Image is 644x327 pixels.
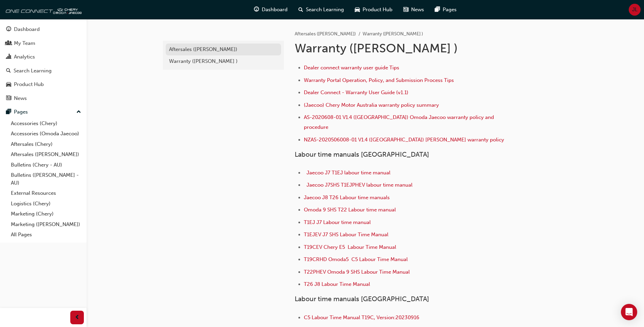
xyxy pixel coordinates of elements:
[629,4,641,16] button: JL
[295,151,429,158] span: Labour time manuals [GEOGRAPHIC_DATA]
[166,44,281,55] a: Aftersales ([PERSON_NAME])
[298,5,303,14] span: search-icon
[3,23,84,36] a: Dashboard
[3,37,84,50] a: My Team
[76,108,81,117] span: up-icon
[304,256,408,262] a: T19CRHD Omoda5 C5 Labour Time Manual
[304,314,419,321] a: C5 Labour Time Manual T19C, Version:20230916
[304,65,399,71] a: Dealer connect warranty user guide Tips
[8,188,84,199] a: External Resources
[304,89,408,96] a: Dealer Connect - Warranty User Guide (v1.1)
[304,77,454,83] a: Warranty Portal Operation, Policy, and Submission Process Tips
[8,219,84,230] a: Marketing ([PERSON_NAME])
[166,55,281,67] a: Warranty ([PERSON_NAME] )
[6,96,11,102] span: news-icon
[306,6,344,14] span: Search Learning
[304,244,396,250] a: T19CEV Chery E5 Labour Time Manual
[75,313,80,322] span: prev-icon
[254,5,259,14] span: guage-icon
[3,106,84,118] button: Pages
[429,3,462,17] a: pages-iconPages
[443,6,457,14] span: Pages
[8,128,84,139] a: Accessories (Omoda Jaecoo)
[169,46,278,53] div: Aftersales ([PERSON_NAME])
[363,6,392,14] span: Product Hub
[349,3,398,17] a: car-iconProduct Hub
[304,114,495,130] a: AS-2020608-01 V1.4 ([GEOGRAPHIC_DATA]) Omoda Jaecoo warranty policy and procedure
[295,41,517,56] h1: Warranty ([PERSON_NAME] )
[304,194,390,201] a: Jaecoo J8 T26 Labour time manuals
[3,51,84,63] a: Analytics
[14,108,28,116] div: Pages
[6,109,11,115] span: pages-icon
[14,81,44,88] div: Product Hub
[621,304,637,320] div: Open Intercom Messenger
[14,94,27,102] div: News
[403,5,408,14] span: news-icon
[304,269,410,275] a: T22PHEV Omoda 9 SHS Labour Time Manual
[295,31,356,37] a: Aftersales ([PERSON_NAME])
[304,219,371,225] a: T1EJ J7 Labour time manual
[307,170,390,176] a: Jaecoo J7 T1EJ labour time manual
[6,82,11,88] span: car-icon
[295,295,429,303] span: Labour time manuals [GEOGRAPHIC_DATA]
[304,281,370,287] a: T26 J8 Labour Time Manual
[3,3,81,16] img: oneconnect
[8,199,84,209] a: Logistics (Chery)
[14,53,35,61] div: Analytics
[8,139,84,150] a: Aftersales (Chery)
[411,6,424,14] span: News
[304,137,504,143] a: NZAS-2020506008-01 V1.4 ([GEOGRAPHIC_DATA]) [PERSON_NAME] warranty policy
[293,3,349,17] a: search-iconSearch Learning
[355,5,360,14] span: car-icon
[8,229,84,240] a: All Pages
[3,65,84,77] a: Search Learning
[14,25,40,33] div: Dashboard
[398,3,429,17] a: news-iconNews
[435,5,440,14] span: pages-icon
[304,102,439,108] a: (Jaecoo) Chery Motor Australia warranty policy summary
[6,27,11,33] span: guage-icon
[8,149,84,160] a: Aftersales ([PERSON_NAME])
[14,39,35,47] div: My Team
[632,6,638,14] span: JL
[304,207,396,213] a: Omoda 9 SHS T22 Labour time manual
[363,30,423,38] li: Warranty ([PERSON_NAME] )
[3,92,84,105] a: News
[8,118,84,129] a: Accessories (Chery)
[249,3,293,17] a: guage-iconDashboard
[6,40,11,47] span: people-icon
[6,68,11,74] span: search-icon
[3,78,84,91] a: Product Hub
[3,22,84,106] button: DashboardMy TeamAnalyticsSearch LearningProduct HubNews
[8,170,84,188] a: Bulletins ([PERSON_NAME] - AU)
[262,6,288,14] span: Dashboard
[169,57,278,65] div: Warranty ([PERSON_NAME] )
[8,160,84,170] a: Bulletins (Chery - AU)
[304,231,388,238] a: T1EJEV J7 SHS Labour Time Manual
[6,54,11,60] span: chart-icon
[307,182,412,188] a: Jaecoo J7SHS T1EJPHEV labour time manual
[14,67,52,75] div: Search Learning
[8,209,84,219] a: Marketing (Chery)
